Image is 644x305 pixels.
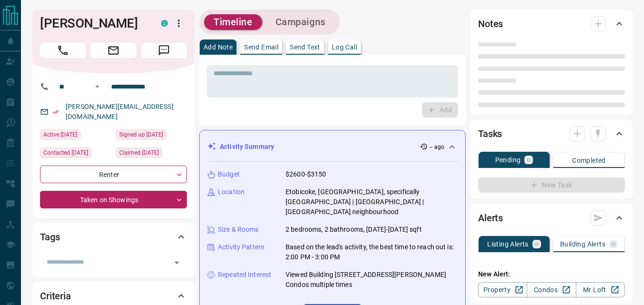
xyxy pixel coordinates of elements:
[487,241,529,247] p: Listing Alerts
[286,242,458,262] p: Based on the lead's activity, the best time to reach out is: 2:00 PM - 3:00 PM
[40,129,111,143] div: Thu Oct 09 2025
[218,169,240,179] p: Budget
[527,282,576,297] a: Condos
[244,44,278,50] p: Send Email
[572,157,606,164] p: Completed
[40,191,187,208] div: Taken on Showings
[478,269,625,279] p: New Alert:
[119,148,159,157] span: Claimed [DATE]
[495,157,521,163] p: Pending
[218,225,259,235] p: Size & Rooms
[286,270,458,290] p: Viewed Building [STREET_ADDRESS][PERSON_NAME] Condos multiple times
[40,43,86,58] span: Call
[204,44,233,50] p: Add Note
[478,16,503,31] h2: Notes
[332,44,357,50] p: Log Call
[170,256,184,269] button: Open
[40,16,147,31] h1: [PERSON_NAME]
[43,148,88,157] span: Contacted [DATE]
[116,129,187,143] div: Tue Jul 30 2024
[290,44,320,50] p: Send Text
[91,43,136,58] span: Email
[576,282,625,297] a: Mr.Loft
[478,122,625,145] div: Tasks
[218,270,271,280] p: Repeated Interest
[478,126,502,141] h2: Tasks
[286,187,458,217] p: Etobicoke, [GEOGRAPHIC_DATA], specifically [GEOGRAPHIC_DATA] | [GEOGRAPHIC_DATA] | [GEOGRAPHIC_DA...
[429,143,444,151] p: -- ago
[116,148,187,161] div: Fri Aug 23 2024
[218,187,245,197] p: Location
[478,210,503,226] h2: Alerts
[43,130,77,139] span: Active [DATE]
[218,242,265,252] p: Activity Pattern
[92,81,103,92] button: Open
[40,226,187,248] div: Tags
[478,207,625,229] div: Alerts
[52,108,59,115] svg: Email Verified
[40,166,187,183] div: Renter
[161,20,168,27] div: condos.ca
[141,43,187,58] span: Message
[286,169,326,179] p: $2600-$3150
[207,138,458,156] div: Activity Summary-- ago
[266,14,335,30] button: Campaigns
[478,282,527,297] a: Property
[40,148,111,161] div: Tue Aug 27 2024
[119,130,163,139] span: Signed up [DATE]
[220,142,274,152] p: Activity Summary
[286,225,422,235] p: 2 bedrooms, 2 bathrooms, [DATE]-[DATE] sqft
[204,14,262,30] button: Timeline
[478,12,625,35] div: Notes
[40,229,60,245] h2: Tags
[66,103,174,120] a: [PERSON_NAME][EMAIL_ADDRESS][DOMAIN_NAME]
[560,241,605,247] p: Building Alerts
[40,288,71,304] h2: Criteria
